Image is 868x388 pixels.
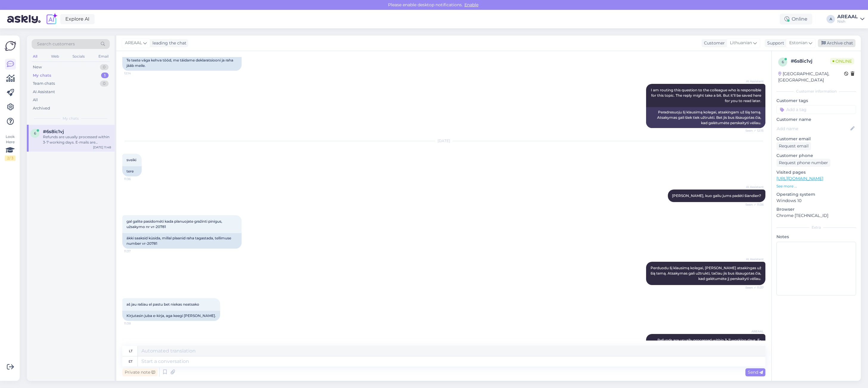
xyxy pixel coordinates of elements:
div: Te teete väga kehva tööd, me täidame deklaratsiooni ja raha jääb meile. [122,55,242,71]
div: [GEOGRAPHIC_DATA], [GEOGRAPHIC_DATA] [778,71,844,83]
div: et [129,356,132,367]
input: Add name [777,125,849,132]
span: [PERSON_NAME], kuo galiu jums padėti šiandien? [672,193,761,198]
div: [DATE] [122,138,765,144]
span: My chats [63,116,79,121]
span: aš jau rašiau el pastu bet niekas neatsako [126,302,199,307]
span: Send [748,369,763,375]
div: AI Assistant [33,89,55,95]
div: Archive chat [818,39,855,47]
div: Look Here [5,134,16,161]
p: See more ... [776,184,856,189]
div: Socials [71,53,86,60]
div: Peradresuoju šį klausimą kolegai, atsakingam už šią temą. Atsakymas gali šiek tiek užtrukti. Bet ... [646,107,765,128]
span: Perduodu šį klausimą kolegai, [PERSON_NAME] atsakingas už šią temą. Atsakymas gali užtrukti, tači... [651,266,762,281]
span: Seen ✓ 11:37 [741,285,764,290]
span: Lithuanian [730,40,752,46]
div: Support [765,40,784,46]
img: explore-ai [45,13,58,25]
div: All [32,53,38,60]
div: My chats [33,73,51,78]
div: 0 [100,81,109,87]
span: AI Assistant [741,257,764,261]
p: Customer name [776,116,856,123]
div: Request phone number [776,159,830,167]
p: Windows 10 [776,198,856,204]
span: AI Assistant [741,185,764,189]
div: Refunds are usually processed within 3-7 working days. E-mails are answered within 1 working day. [43,134,111,145]
a: [URL][DOMAIN_NAME] [776,176,823,181]
span: 6 [782,60,784,64]
span: 11:36 [124,177,146,181]
div: 1 [101,73,109,78]
div: Team chats [33,81,55,87]
p: Visited pages [776,169,856,175]
span: 11:37 [124,249,146,253]
input: Add a tag [776,105,856,114]
span: 6 [34,131,36,136]
div: leading the chat [150,40,186,46]
span: 11:38 [124,321,146,326]
div: Nish [837,19,858,24]
span: Online [830,58,854,64]
div: Online [780,14,812,24]
p: Notes [776,234,856,240]
div: 0 [100,64,109,70]
p: Customer phone [776,153,856,159]
span: Enable [463,2,480,7]
span: I am routing this question to the colleague who is responsible for this topic. The reply might ta... [651,88,762,103]
div: Request email [776,142,811,150]
div: Archived [33,105,50,111]
a: AREAALNish [837,14,864,24]
span: 12:14 [124,71,146,76]
span: #6s8ic1vj [43,129,64,134]
div: lt [129,346,132,356]
div: Customer information [776,89,856,94]
span: Refunds are usually processed within 3-7 working days. E-mails are answered within 1 working day. [657,338,761,348]
span: AI Assistant [741,79,764,84]
span: Seen ✓ 11:36 [741,202,764,207]
div: All [33,97,38,103]
p: Operating system [776,191,856,198]
span: sveiki [126,158,136,162]
div: A [827,15,835,23]
div: AREAAL [837,14,858,19]
p: Customer tags [776,98,856,104]
div: Extra [776,225,856,230]
span: AREAAL [741,329,764,334]
span: AREAAL [125,40,142,46]
div: Private note [122,368,157,376]
span: Search customers [37,41,75,47]
p: Chrome [TECHNICAL_ID] [776,213,856,219]
div: # 6s8ic1vj [791,58,830,65]
img: Askly Logo [5,40,16,52]
a: Explore AI [60,14,95,24]
span: Estonian [789,40,807,46]
div: 2 / 3 [5,155,16,161]
span: Seen ✓ 12:15 [741,128,764,133]
span: gal galite pasidomėti kada planuojate gražinti pinigus, užsakymo nr vr-20781 [126,219,223,229]
div: tere [122,166,142,176]
div: [DATE] 11:48 [93,145,111,150]
div: New [33,64,42,70]
div: Customer [702,40,725,46]
div: äkki saaksid küsida, millal plaanid raha tagastada, tellimuse number vr-20781 [122,233,242,249]
div: Web [50,53,60,60]
div: Kirjutasin juba e-kirja, aga keegi [PERSON_NAME]. [122,311,220,321]
p: Customer email [776,136,856,142]
div: Email [97,53,110,60]
p: Browser [776,206,856,213]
